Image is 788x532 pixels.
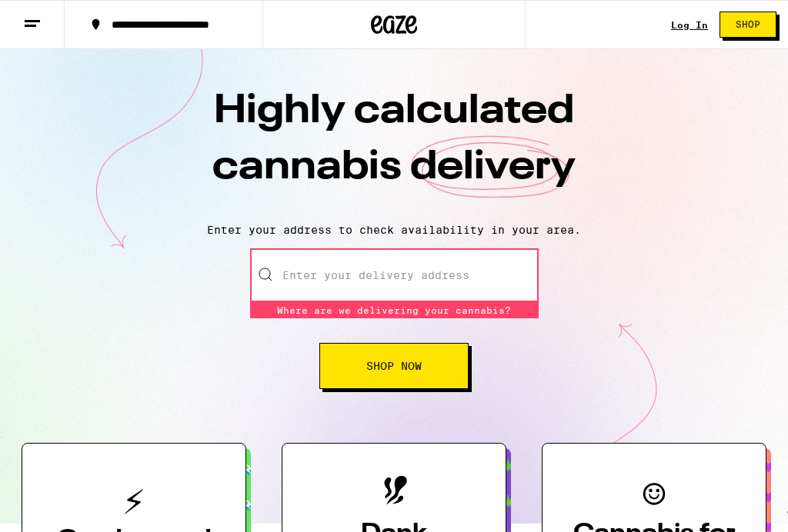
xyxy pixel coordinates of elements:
[671,20,708,30] div: Log In
[720,12,776,38] button: Shop
[366,361,422,371] span: Shop Now
[125,84,663,211] h1: Highly calculated cannabis delivery
[15,224,773,236] p: Enter your address to check availability in your area.
[319,343,469,389] button: Shop Now
[250,302,539,318] div: Where are we delivering your cannabis?
[250,248,539,302] input: Enter your delivery address
[736,20,760,29] span: Shop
